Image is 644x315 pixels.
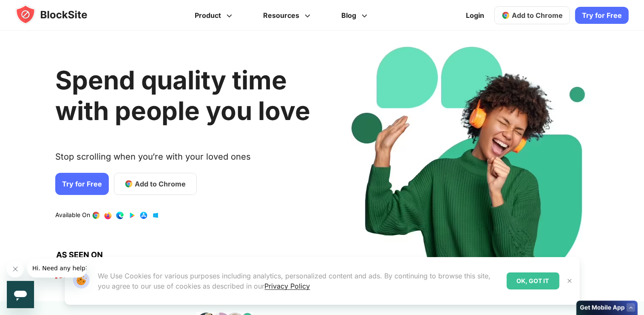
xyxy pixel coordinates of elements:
[98,271,500,291] p: We Use Cookies for various purposes including analytics, personalized content and ads. By continu...
[566,278,573,284] img: Close
[114,173,197,195] a: Add to Chrome
[27,259,87,278] iframe: Message from company
[5,6,61,13] span: Hi. Need any help?
[55,173,109,195] a: Try for Free
[512,11,563,20] span: Add to Chrome
[502,11,510,20] img: chrome-icon.svg
[7,281,34,308] iframe: Button to launch messaging window
[265,282,310,290] a: Privacy Policy
[55,152,251,169] text: Stop scrolling when you’re with your loved ones
[564,275,575,286] button: Close
[7,261,24,278] iframe: Close message
[135,179,186,189] span: Add to Chrome
[55,211,90,220] text: Available On
[461,5,489,26] a: Login
[55,65,326,126] h2: Spend quality time with people you love
[507,272,559,289] div: OK, GOT IT
[15,4,104,25] img: blocksite-icon.5d769676.svg
[494,6,570,24] a: Add to Chrome
[575,7,629,24] a: Try for Free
